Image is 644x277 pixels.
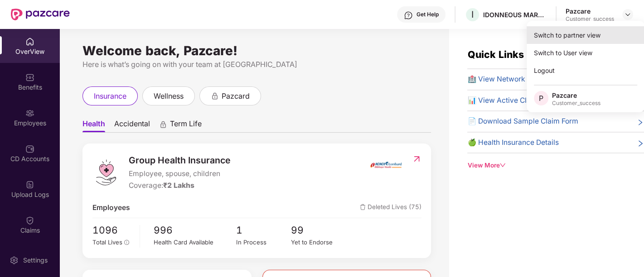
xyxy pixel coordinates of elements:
img: logo [92,159,120,186]
span: 📄 Download Sample Claim Form [467,116,578,127]
span: 🍏 Health Insurance Details [467,137,558,148]
span: Term Life [170,119,202,132]
img: insurerIcon [369,153,403,176]
span: Group Health Insurance [129,153,231,167]
div: animation [211,91,219,100]
span: Deleted Lives (75) [360,202,421,214]
span: Employee, spouse, children [129,168,231,180]
span: 99 [291,223,346,238]
img: svg+xml;base64,PHN2ZyBpZD0iQ2xhaW0iIHhtbG5zPSJodHRwOi8vd3d3LnczLm9yZy8yMDAwL3N2ZyIgd2lkdGg9IjIwIi... [25,216,34,225]
span: wellness [154,91,184,102]
span: 🏥 View Network Hospitals [467,74,558,85]
span: info-circle [124,240,130,245]
img: New Pazcare Logo [11,9,70,20]
span: 📊 View Active Claims [467,95,542,106]
span: Employees [92,202,130,214]
span: Quick Links [467,48,523,60]
span: Total Lives [92,239,122,246]
div: Coverage: [129,180,231,191]
span: I [471,9,474,20]
div: Customer_success [566,15,614,23]
span: 1 [236,223,291,238]
img: svg+xml;base64,PHN2ZyBpZD0iQmVuZWZpdHMiIHhtbG5zPSJodHRwOi8vd3d3LnczLm9yZy8yMDAwL3N2ZyIgd2lkdGg9Ij... [25,73,34,82]
img: svg+xml;base64,PHN2ZyBpZD0iRW1wbG95ZWVzIiB4bWxucz0iaHR0cDovL3d3dy53My5vcmcvMjAwMC9zdmciIHdpZHRoPS... [25,109,34,118]
div: Health Card Available [154,238,236,247]
div: IDONNEOUS MARKETING SERVICES PRIVATE LIMITED ( [GEOGRAPHIC_DATA]) [483,10,547,19]
div: Settings [20,256,50,265]
img: deleteIcon [360,204,366,210]
img: svg+xml;base64,PHN2ZyBpZD0iQ0RfQWNjb3VudHMiIGRhdGEtbmFtZT0iQ0QgQWNjb3VudHMiIHhtbG5zPSJodHRwOi8vd3... [25,144,34,153]
span: 996 [154,223,236,238]
div: In Process [236,238,291,247]
img: svg+xml;base64,PHN2ZyBpZD0iSGVscC0zMngzMiIgeG1sbnM9Imh0dHA6Ly93d3cudzMub3JnLzIwMDAvc3ZnIiB3aWR0aD... [404,11,413,20]
span: insurance [94,91,126,102]
div: Get Help [416,11,439,18]
img: svg+xml;base64,PHN2ZyBpZD0iVXBsb2FkX0xvZ3MiIGRhdGEtbmFtZT0iVXBsb2FkIExvZ3MiIHhtbG5zPSJodHRwOi8vd3... [25,180,34,189]
span: pazcard [222,91,250,102]
div: Yet to Endorse [291,238,346,247]
div: View More [467,161,644,170]
img: svg+xml;base64,PHN2ZyBpZD0iSG9tZSIgeG1sbnM9Imh0dHA6Ly93d3cudzMub3JnLzIwMDAvc3ZnIiB3aWR0aD0iMjAiIG... [25,37,34,46]
img: svg+xml;base64,PHN2ZyBpZD0iU2V0dGluZy0yMHgyMCIgeG1sbnM9Imh0dHA6Ly93d3cudzMub3JnLzIwMDAvc3ZnIiB3aW... [10,256,19,265]
div: Welcome back, Pazcare! [82,47,431,54]
span: Accidental [114,119,150,132]
span: Health [82,119,105,132]
span: P [539,93,543,104]
div: Pazcare [566,7,614,15]
span: 1096 [92,223,134,238]
span: right [637,139,644,148]
div: Customer_success [552,100,600,107]
span: ₹2 Lakhs [163,181,194,190]
div: Here is what’s going on with your team at [GEOGRAPHIC_DATA] [82,59,431,70]
div: animation [159,120,167,128]
img: RedirectIcon [412,154,421,163]
div: Pazcare [552,91,600,100]
span: right [637,118,644,127]
img: svg+xml;base64,PHN2ZyBpZD0iRHJvcGRvd24tMzJ4MzIiIHhtbG5zPSJodHRwOi8vd3d3LnczLm9yZy8yMDAwL3N2ZyIgd2... [624,11,631,18]
span: down [499,162,506,168]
